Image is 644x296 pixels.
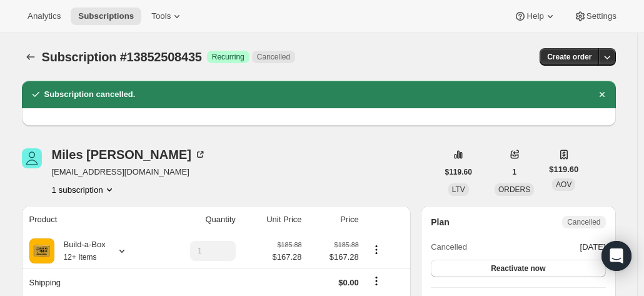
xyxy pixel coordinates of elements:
button: Subscriptions [71,8,141,25]
small: $185.88 [277,241,301,248]
div: Open Intercom Messenger [601,241,631,271]
th: Price [306,206,363,233]
span: $119.60 [445,167,472,177]
div: Build-a-Box [54,238,106,263]
span: 1 [512,167,516,177]
th: Product [22,206,158,233]
span: $167.28 [309,251,359,263]
button: Reactivate now [431,260,605,277]
span: Cancelled [431,241,467,253]
img: product img [29,238,54,263]
span: ORDERS [498,185,530,194]
th: Quantity [157,206,239,233]
button: Product actions [366,243,386,257]
span: Help [526,11,543,21]
span: Miles Fredrick [22,148,42,168]
span: Reactivate now [491,263,545,273]
button: Help [506,8,563,25]
span: $119.60 [549,163,578,176]
span: Cancelled [257,52,290,62]
span: LTV [452,185,465,194]
span: Recurring [212,52,244,62]
span: [DATE] [580,241,606,253]
h2: Subscription cancelled. [44,88,136,101]
th: Shipping [22,268,158,296]
span: $167.28 [273,251,302,263]
span: Analytics [28,11,61,21]
small: $185.88 [335,241,359,248]
button: $119.60 [438,163,480,181]
span: Create order [547,52,591,62]
small: 12+ Items [64,253,97,262]
button: Shipping actions [366,274,386,288]
span: $0.00 [338,278,359,287]
button: Settings [566,8,624,25]
button: Subscriptions [22,48,39,66]
button: Dismiss notification [593,86,611,103]
span: Cancelled [567,217,600,227]
div: Miles [PERSON_NAME] [52,148,206,161]
span: Settings [586,11,616,21]
h2: Plan [431,216,450,228]
button: Product actions [52,183,116,196]
th: Unit Price [239,206,306,233]
button: Create order [540,48,599,66]
span: Subscription #13852508435 [42,50,202,64]
span: [EMAIL_ADDRESS][DOMAIN_NAME] [52,166,206,178]
button: Analytics [20,8,68,25]
span: Tools [151,11,171,21]
button: 1 [505,163,524,181]
span: AOV [556,180,571,189]
button: Tools [144,8,191,25]
span: Subscriptions [78,11,134,21]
